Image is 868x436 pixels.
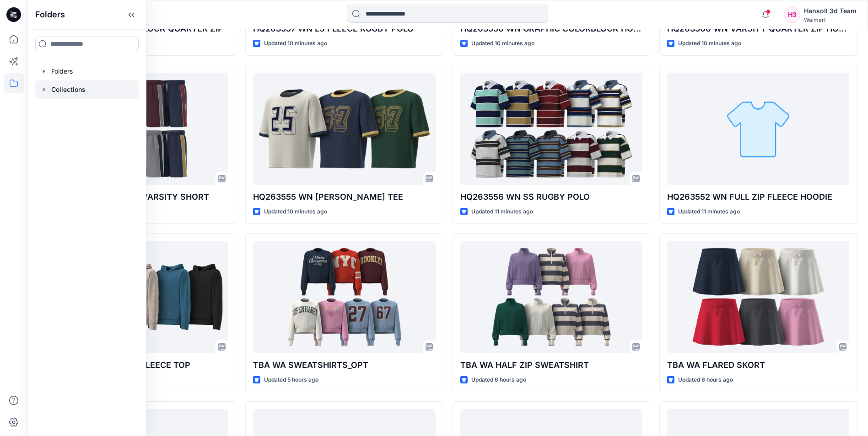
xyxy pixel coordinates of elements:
[460,241,642,353] a: TBA WA HALF ZIP SWEATSHIRT
[471,39,534,48] p: Updated 10 minutes ago
[460,359,642,372] p: TBA WA HALF ZIP SWEATSHIRT
[264,207,327,217] p: Updated 10 minutes ago
[460,191,642,203] p: HQ263556 WN SS RUGBY POLO
[678,207,740,217] p: Updated 11 minutes ago
[253,359,435,372] p: TBA WA SWEATSHIRTS_OPT
[51,84,86,95] p: Collections
[804,16,857,23] div: Walmart
[253,73,435,185] a: HQ263555 WN SS RINGER TEE
[678,39,741,48] p: Updated 10 minutes ago
[667,191,849,203] p: HQ263552 WN FULL ZIP FLEECE HOODIE
[253,191,435,203] p: HQ263555 WN [PERSON_NAME] TEE
[264,39,327,48] p: Updated 10 minutes ago
[460,73,642,185] a: HQ263556 WN SS RUGBY POLO
[253,241,435,353] a: TBA WA SWEATSHIRTS_OPT
[471,207,533,217] p: Updated 11 minutes ago
[667,73,849,185] a: HQ263552 WN FULL ZIP FLEECE HOODIE
[667,241,849,353] a: TBA WA FLARED SKORT
[784,6,800,23] div: H3
[804,5,857,16] div: Hansoll 3d Team
[678,375,733,385] p: Updated 6 hours ago
[264,375,318,385] p: Updated 5 hours ago
[471,375,526,385] p: Updated 6 hours ago
[667,359,849,372] p: TBA WA FLARED SKORT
